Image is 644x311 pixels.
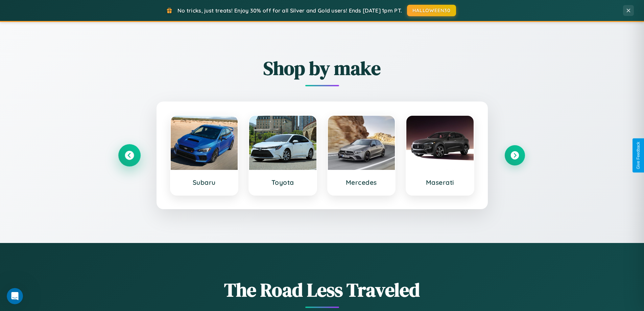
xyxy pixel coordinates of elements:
[407,5,456,16] button: HALLOWEEN30
[119,55,525,81] h2: Shop by make
[7,288,23,304] iframe: Intercom live chat
[413,178,467,186] h3: Maserati
[256,178,310,186] h3: Toyota
[636,142,641,169] div: Give Feedback
[335,178,388,186] h3: Mercedes
[119,277,525,303] h1: The Road Less Traveled
[177,7,402,14] span: No tricks, just treats! Enjoy 30% off for all Silver and Gold users! Ends [DATE] 1pm PT.
[177,178,231,186] h3: Subaru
